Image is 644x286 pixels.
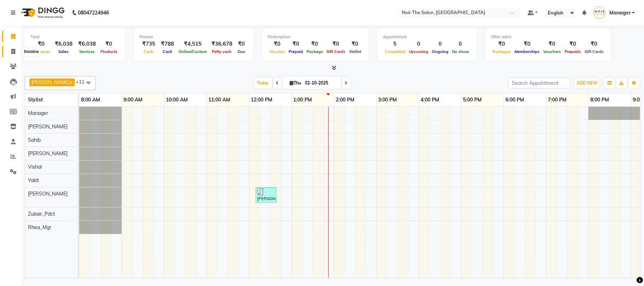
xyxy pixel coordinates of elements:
div: ₹0 [30,40,52,48]
span: Gift Cards [583,49,605,54]
span: Vishal [28,164,42,170]
a: 9:00 AM [122,95,145,105]
div: 0 [430,40,450,48]
a: 8:00 PM [589,95,611,105]
span: Sahib [28,137,41,143]
span: Stylist [28,97,43,103]
div: ₹0 [513,40,541,48]
span: Thu [288,80,303,86]
div: Appointment [383,34,471,40]
span: Completed [383,49,407,54]
div: 0 [407,40,430,48]
span: [PERSON_NAME] [28,191,68,197]
span: ADD NEW [576,80,597,86]
div: ₹0 [325,40,347,48]
span: Wallet [347,49,363,54]
span: Upcoming [407,49,430,54]
a: 10:00 AM [164,95,190,105]
span: [PERSON_NAME] [28,123,68,130]
a: x [69,79,72,85]
span: Online/Custom [177,49,209,54]
span: Rhea_Mgr [28,224,51,230]
span: Yakit [28,177,39,183]
span: Manager [609,9,631,17]
span: Due [236,49,247,54]
div: 5 [383,40,407,48]
div: ₹4,515 [177,40,209,48]
div: ₹0 [583,40,605,48]
a: 11:00 AM [207,95,232,105]
a: 8:00 AM [79,95,102,105]
span: Voucher [268,49,287,54]
div: ₹36,678 [209,40,235,48]
a: 1:00 PM [292,95,314,105]
div: ₹0 [287,40,305,48]
div: ₹0 [541,40,563,48]
span: Petty cash [210,49,234,54]
div: ₹0 [305,40,325,48]
div: ₹788 [158,40,177,48]
div: Invoice [22,48,40,56]
span: +11 [76,79,90,84]
span: Packages [491,49,513,54]
a: 3:00 PM [377,95,399,105]
div: ₹0 [268,40,287,48]
div: ₹0 [563,40,583,48]
a: 4:00 PM [419,95,441,105]
a: 2:00 PM [334,95,356,105]
b: 08047224946 [78,3,109,23]
div: Total [30,34,119,40]
span: Cash [142,49,156,54]
a: 7:00 PM [546,95,569,105]
div: ₹735 [139,40,158,48]
div: ₹0 [99,40,119,48]
span: [PERSON_NAME] [28,150,68,157]
span: [PERSON_NAME] [31,79,69,85]
div: ₹6,038 [52,40,75,48]
span: Card [161,49,174,54]
span: Today [254,77,272,88]
div: ₹0 [347,40,363,48]
button: ADD NEW [575,78,599,88]
span: Vouchers [541,49,563,54]
span: Services [77,49,97,54]
span: Prepaids [563,49,583,54]
span: Manager [28,110,48,116]
input: Search Appointment [509,77,570,88]
div: ₹6,038 [75,40,99,48]
div: Finance [139,34,248,40]
div: Redemption [268,34,363,40]
span: Ongoing [430,49,450,54]
a: 5:00 PM [462,95,484,105]
span: Products [99,49,119,54]
a: 12:00 PM [249,95,274,105]
span: Memberships [513,49,541,54]
span: Package [305,49,325,54]
div: Other sales [491,34,605,40]
div: ₹0 [235,40,248,48]
div: [PERSON_NAME], TK03, 12:10 PM-12:40 PM, [PERSON_NAME] Color [PERSON_NAME] (₹630) [256,188,276,202]
div: 0 [450,40,471,48]
span: Prepaid [287,49,305,54]
span: No show [450,49,471,54]
img: Manager [593,6,606,19]
div: ₹0 [491,40,513,48]
span: Gift Cards [325,49,347,54]
a: 6:00 PM [504,95,526,105]
span: Zubair_Pdct [28,211,55,217]
img: logo [18,3,66,23]
input: 2025-10-02 [303,78,338,88]
span: Sales [57,49,71,54]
